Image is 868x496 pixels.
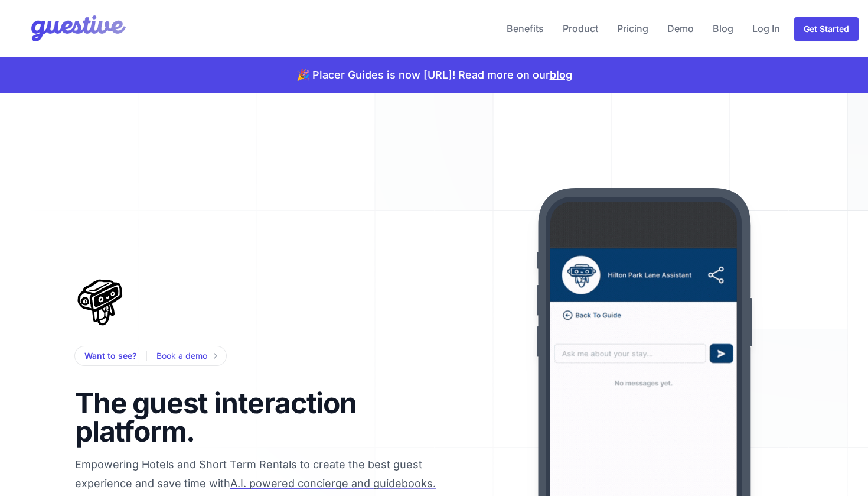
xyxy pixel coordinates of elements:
[558,14,603,43] a: Product
[502,14,549,43] a: Benefits
[296,67,572,83] p: 🎉 Placer Guides is now [URL]! Read more on our
[75,389,377,446] h1: The guest interaction platform.
[550,69,572,81] a: blog
[9,5,129,52] img: Your Company
[230,477,436,489] span: A.I. powered concierge and guidebooks.
[663,14,699,43] a: Demo
[612,14,653,43] a: Pricing
[156,349,217,363] a: Book a demo
[708,14,738,43] a: Blog
[748,14,785,43] a: Log In
[794,17,859,41] a: Get Started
